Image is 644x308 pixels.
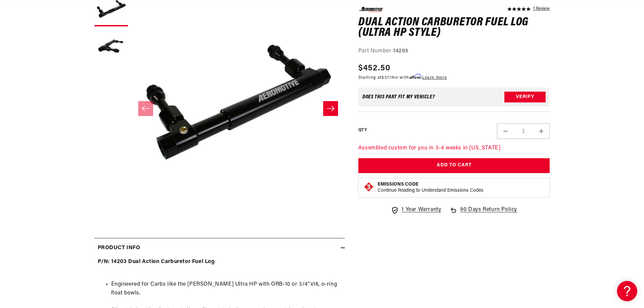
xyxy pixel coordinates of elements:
p: Starting at /mo with . [358,74,447,81]
summary: Product Info [94,238,345,258]
button: Load image 2 in gallery view [94,30,128,64]
span: Affirm [409,74,421,79]
strong: P/N: 14203 Dual Action Carburetor Fuel Log [98,259,215,264]
span: $452.50 [358,62,390,74]
button: Verify [504,92,546,102]
button: Emissions CodeContinue Reading to Understand Emissions Codes [378,182,483,194]
button: Add to Cart [358,158,550,173]
p: Assembled custom for you in 3-4 weeks in [US_STATE] [358,144,550,153]
a: 90 Days Return Policy [449,206,517,221]
label: QTY [358,127,367,133]
a: 1 reviews [533,7,550,11]
h1: Dual Action Carburetor Fuel Log (Ultra HP Style) [358,17,550,38]
button: Slide left [138,101,153,116]
li: Engineered for Carbs like the [PERSON_NAME] Ultra HP with ORB-10 or 3/4"x16, o-ring float bowls. [111,280,341,298]
a: 1 Year Warranty [391,206,441,214]
span: $37 [382,76,389,80]
span: 90 Days Return Policy [460,206,517,221]
button: Slide right [323,101,338,116]
strong: 14203 [393,48,408,53]
p: Continue Reading to Understand Emissions Codes [378,188,483,194]
strong: Emissions Code [378,182,419,187]
h2: Product Info [98,244,140,253]
img: Emissions code [363,182,374,192]
a: Learn more - Learn more about Affirm Financing (opens in modal) [422,76,447,80]
div: Part Number: [358,47,550,55]
div: Does This part fit My vehicle? [362,94,435,100]
span: 1 Year Warranty [402,206,441,214]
